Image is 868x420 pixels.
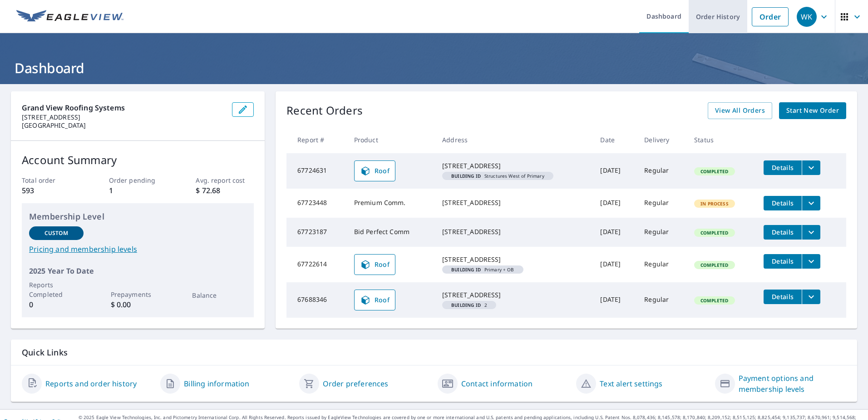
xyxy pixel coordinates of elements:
[637,189,687,218] td: Regular
[593,282,637,318] td: [DATE]
[360,165,390,176] span: Roof
[29,299,84,310] p: 0
[196,185,254,196] p: $ 72.68
[446,303,493,307] span: 2
[184,378,249,389] a: Billing information
[360,259,390,270] span: Roof
[111,299,165,310] p: $ 0.00
[802,160,820,175] button: filesDropdownBtn-67724631
[600,378,662,389] a: Text alert settings
[286,247,347,282] td: 67722614
[752,7,789,26] a: Order
[442,255,586,264] div: [STREET_ADDRESS]
[451,267,481,272] em: Building ID
[442,290,586,300] div: [STREET_ADDRESS]
[695,297,734,304] span: Completed
[769,257,796,265] span: Details
[22,102,225,113] p: Grand View Roofing Systems
[45,378,137,389] a: Reports and order history
[769,228,796,236] span: Details
[802,254,820,269] button: filesDropdownBtn-67722614
[637,247,687,282] td: Regular
[347,218,435,247] td: Bid Perfect Comm
[22,175,80,185] p: Total order
[286,282,347,318] td: 67688346
[442,227,586,236] div: [STREET_ADDRESS]
[286,189,347,218] td: 67723448
[16,10,123,24] img: EV Logo
[637,282,687,318] td: Regular
[769,163,796,172] span: Details
[739,373,846,395] a: Payment options and membership levels
[29,265,247,276] p: 2025 Year To Date
[44,229,68,237] p: Custom
[593,218,637,247] td: [DATE]
[593,189,637,218] td: [DATE]
[769,199,796,207] span: Details
[637,126,687,153] th: Delivery
[354,254,396,275] a: Roof
[593,126,637,153] th: Date
[687,126,756,153] th: Status
[286,126,347,153] th: Report #
[708,102,772,119] a: View All Orders
[347,126,435,153] th: Product
[354,160,396,181] a: Roof
[29,210,247,223] p: Membership Level
[29,244,247,255] a: Pricing and membership levels
[637,153,687,189] td: Regular
[22,113,225,121] p: [STREET_ADDRESS]
[111,290,165,299] p: Prepayments
[323,378,389,389] a: Order preferences
[802,290,820,304] button: filesDropdownBtn-67688346
[286,102,363,119] p: Recent Orders
[764,196,802,210] button: detailsBtn-67723448
[446,267,519,272] span: Primary + OB
[764,225,802,240] button: detailsBtn-67723187
[22,152,254,168] p: Account Summary
[22,121,225,130] p: [GEOGRAPHIC_DATA]
[764,254,802,269] button: detailsBtn-67722614
[196,175,254,185] p: Avg. report cost
[764,290,802,304] button: detailsBtn-67688346
[695,200,734,207] span: In Process
[461,378,533,389] a: Contact information
[442,161,586,170] div: [STREET_ADDRESS]
[286,153,347,189] td: 67724631
[435,126,593,153] th: Address
[779,102,846,119] a: Start New Order
[715,105,765,116] span: View All Orders
[360,295,390,305] span: Roof
[286,218,347,247] td: 67723187
[802,225,820,240] button: filesDropdownBtn-67723187
[451,303,481,307] em: Building ID
[22,185,80,196] p: 593
[695,262,734,268] span: Completed
[347,189,435,218] td: Premium Comm.
[593,247,637,282] td: [DATE]
[11,59,857,77] h1: Dashboard
[446,174,550,178] span: Structures West of Primary
[786,105,839,116] span: Start New Order
[29,280,84,299] p: Reports Completed
[192,290,247,300] p: Balance
[797,7,817,27] div: WK
[442,198,586,207] div: [STREET_ADDRESS]
[695,168,734,175] span: Completed
[593,153,637,189] td: [DATE]
[695,230,734,236] span: Completed
[354,290,396,310] a: Roof
[22,347,846,358] p: Quick Links
[769,292,796,301] span: Details
[451,174,481,178] em: Building ID
[109,175,167,185] p: Order pending
[764,160,802,175] button: detailsBtn-67724631
[637,218,687,247] td: Regular
[109,185,167,196] p: 1
[802,196,820,210] button: filesDropdownBtn-67723448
